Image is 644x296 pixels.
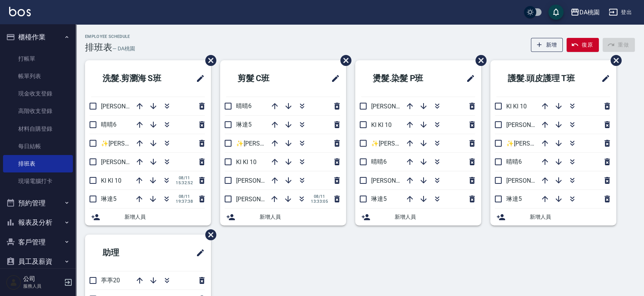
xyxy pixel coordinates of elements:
a: 材料自購登錄 [3,120,73,138]
button: 復原 [567,38,599,52]
a: 每日結帳 [3,138,73,155]
img: Person [6,275,21,290]
div: 新增人員 [220,208,346,226]
h2: 助理 [91,239,161,266]
span: 修改班表的標題 [326,69,340,88]
a: 帳單列表 [3,67,73,85]
span: [PERSON_NAME]3 [236,177,285,184]
button: 報表及分析 [3,213,73,232]
span: 琳達5 [506,195,522,202]
span: 08/11 [176,175,193,180]
a: 高階收支登錄 [3,102,73,120]
a: 現金收支登錄 [3,85,73,102]
span: KI KI 10 [236,158,257,166]
h2: 護髮.頭皮護理 T班 [496,65,591,92]
h2: Employee Schedule [85,34,135,39]
img: Logo [9,7,31,16]
span: 晴晴6 [506,158,522,165]
span: 琳達5 [371,195,387,202]
span: 刪除班表 [470,49,488,72]
span: 琳達5 [236,121,252,128]
span: KI KI 10 [506,103,527,110]
h3: 排班表 [85,42,112,53]
button: 登出 [606,5,635,19]
span: [PERSON_NAME]8 [236,196,285,203]
span: 琳達5 [101,195,117,202]
span: [PERSON_NAME]3 [371,177,420,184]
button: 櫃檯作業 [3,27,73,47]
span: 刪除班表 [200,224,217,246]
span: [PERSON_NAME]8 [101,103,150,110]
span: 13:33:05 [311,199,328,204]
div: 新增人員 [85,208,211,226]
span: ✨[PERSON_NAME] ✨16 [101,140,170,147]
span: 19:37:38 [176,199,193,204]
span: 修改班表的標題 [597,69,610,88]
span: 晴晴6 [236,102,252,110]
button: 預約管理 [3,193,73,213]
h2: 剪髮 C班 [226,65,304,92]
button: 客戶管理 [3,232,73,252]
button: DA桃園 [567,5,603,20]
span: ✨[PERSON_NAME] ✨16 [236,140,305,147]
span: 08/11 [311,194,328,199]
a: 打帳單 [3,50,73,67]
button: 新增 [531,38,563,52]
span: ✨[PERSON_NAME] ✨16 [506,140,575,147]
span: 刪除班表 [335,49,353,72]
span: 晴晴6 [101,121,117,128]
h2: 燙髮.染髮 P班 [361,65,448,92]
span: 新增人員 [395,213,475,221]
button: 員工及薪資 [3,252,73,271]
span: 修改班表的標題 [191,69,205,88]
span: [PERSON_NAME]3 [506,121,555,128]
span: KI KI 10 [101,177,121,184]
span: KI KI 10 [371,121,392,128]
span: 葶葶20 [101,277,120,284]
span: 新增人員 [530,213,610,221]
h5: 公司 [23,275,62,283]
div: 新增人員 [355,208,481,226]
span: 修改班表的標題 [461,69,475,88]
span: 晴晴6 [371,158,387,165]
button: save [548,5,564,20]
span: 修改班表的標題 [191,244,205,262]
span: [PERSON_NAME]8 [371,103,420,110]
a: 現場電腦打卡 [3,172,73,190]
h2: 洗髮.剪瀏海 S班 [91,65,182,92]
span: 刪除班表 [200,49,217,72]
span: [PERSON_NAME]3 [101,158,150,166]
div: 新增人員 [490,208,616,226]
span: 刪除班表 [605,49,623,72]
h6: — DA桃園 [112,45,135,53]
a: 排班表 [3,155,73,172]
span: [PERSON_NAME]8 [506,177,555,184]
span: ✨[PERSON_NAME] ✨16 [371,140,440,147]
span: 新增人員 [124,213,205,221]
span: 新增人員 [260,213,340,221]
span: 15:32:52 [176,180,193,185]
div: DA桃園 [579,8,600,17]
span: 08/11 [176,194,193,199]
p: 服務人員 [23,283,62,290]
